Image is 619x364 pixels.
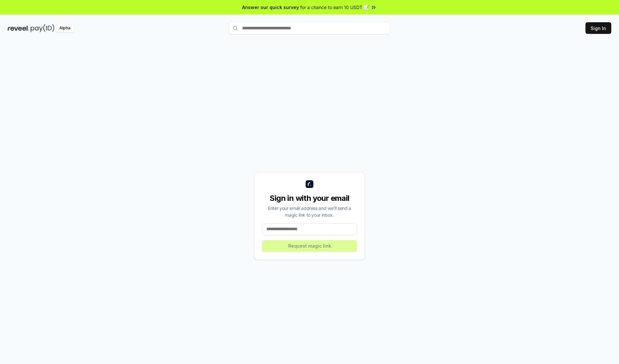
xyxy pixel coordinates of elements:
div: Sign in with your email [262,193,357,203]
div: Alpha [56,24,74,32]
span: for a chance to earn 10 USDT 📝 [300,4,369,11]
div: Enter your email address and we’ll send a magic link to your inbox. [262,205,357,218]
img: logo_small [306,180,313,188]
button: Sign In [585,22,611,34]
span: Answer our quick survey [242,4,299,11]
img: pay_id [31,24,54,32]
img: reveel_dark [8,24,29,32]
